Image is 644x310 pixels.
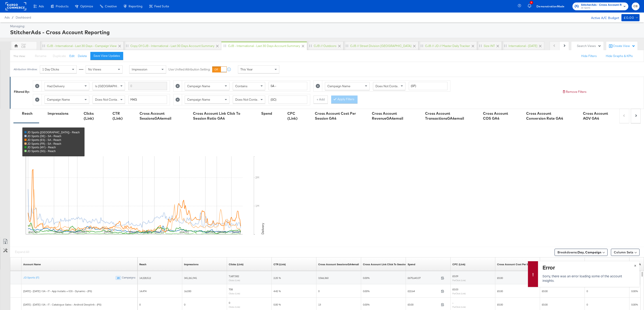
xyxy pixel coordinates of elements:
a: JD Sports (IT) [23,276,39,279]
div: CJB // Outdoors [314,44,337,48]
div: Drag to reorder tab [346,45,348,47]
span: 1 Day Clicks [42,67,59,71]
span: JD Sports (MY) - Reach [27,146,56,149]
div: Cross Account Link Click To Session Ratio GA4 [193,111,246,121]
span: [DATE] - [DATE] | SA - IT - App Installs + IOS - Dynamic - (PS) [23,289,92,293]
div: Filtered By: [14,90,30,94]
input: Enter a search term [269,96,307,104]
span: / [10,16,16,19]
button: 5 [527,2,535,11]
span: 13 [318,303,321,306]
span: JD Sports (ES) - SA - Reach [27,138,61,142]
span: Contains [235,84,248,88]
a: Describe this metric [318,263,359,266]
div: Cross Account SessionsGA4email [140,111,178,121]
span: Is [GEOGRAPHIC_DATA] [95,84,129,88]
span: 14,228,512 [139,276,151,280]
span: 0.00% [363,276,370,280]
div: Error [542,263,634,271]
button: CB [632,2,640,10]
div: Drag to reorder tab [224,45,226,47]
sub: Per Click (Link) [452,279,466,282]
span: JD Sports [581,6,622,10]
span: Optimize [80,4,93,8]
span: This Year [240,67,253,71]
div: Drag to reorder tab [479,45,482,47]
div: Active A/C Budget [586,14,619,21]
div: Clicks (Link) [84,111,97,121]
div: CB [21,45,25,49]
a: The number of people your ad was served to. [139,263,146,266]
button: StitcherAds - Cross Account ReportingJD Sports [572,2,628,10]
div: This View: [13,54,25,58]
button: Breakdowns:Day, Campaign [555,249,608,256]
div: International - [DATE] [508,44,537,48]
span: Had Delivery [47,84,65,88]
span: 0.00% [363,303,370,306]
span: 0.00% [363,289,370,293]
span: Rename [35,54,47,58]
a: The total amount spent to date. [408,263,415,266]
span: Products [56,4,68,8]
div: Impressions [48,111,68,116]
span: 7,687,582 [229,274,239,278]
span: £0.00 [542,289,548,293]
div: StitcherAds - Cross Account Reporting [10,28,638,36]
sub: Clicks (Link) [229,306,240,308]
div: Copy of CJB - International - Last 30 days Account Summary [130,44,214,48]
div: Cross Account COS GA4 [483,111,511,121]
a: The number of clicks received on a link in your ad divided by the number of impressions. [273,263,286,266]
input: Enter a search term [409,82,447,90]
div: Drag to reorder tab [421,45,423,47]
input: Enter a search term [128,82,167,90]
a: Cross Account Link Click To Session Ratio GA4 [363,263,419,266]
button: Edit [69,54,74,58]
p: Sorry, there was an error loading some of the account insights. [542,274,634,283]
span: £0.00 [497,303,503,306]
span: Ads [39,4,44,8]
span: 2.25 % [273,276,281,280]
div: Reach [139,263,146,266]
a: The number of clicks on links appearing on your ad or Page that direct people to your sites off F... [229,263,244,266]
sub: Per Click (Link) [452,292,466,295]
div: Account Name [23,263,41,266]
div: Cross Account Conversion Rate GA4 [526,111,568,121]
span: £0.09 [452,274,458,278]
div: Cross Account RevenueGA4email [372,111,410,121]
div: Impressions [184,263,199,266]
div: CJB // Street Division [GEOGRAPHIC_DATA] [350,44,411,48]
span: No Views [88,67,101,71]
span: £0.00 [542,303,548,306]
button: + Add [314,96,328,104]
span: Creative [105,4,117,8]
label: Use Unified Attribution Setting: [168,67,210,72]
a: Dashboard [16,16,31,19]
span: JD Sports (SG) - Reach [27,150,56,153]
div: Cross Account Cost Per Session GA4 [315,111,357,121]
sub: Clicks (Link) [229,292,240,295]
div: Cross Account AOV GA4 [583,111,610,121]
div: 20 [116,276,121,280]
span: £0.00 [497,276,503,280]
span: [DATE] - [DATE] | SA - IT - Catalogue Sales - Android Deeplink - (PS) [23,303,101,306]
span: 3,566,360 [318,276,328,280]
a: Cross Account Cost Per Session GA4 [497,263,542,266]
div: Drag to reorder tab [42,45,45,47]
div: Spend [261,111,272,116]
div: Cross Account SessionsGA4email [318,263,359,266]
input: Enter a search term [128,96,167,104]
span: £0.00 [497,289,503,293]
button: Hide Filters [581,54,597,58]
div: Drag to reorder tab [504,45,506,47]
span: 0 [318,289,320,293]
span: £675,643.37 [408,276,439,280]
span: JD Sports (FR) - SA - Reach [27,142,61,145]
span: Does Not Contain [235,98,260,102]
div: Spend [408,263,415,266]
span: 0.00% [631,303,638,306]
span: £0.03 [452,288,458,291]
div: CJB - International - Last 30 days Account Summary [228,44,300,48]
span: 0.00 % [273,303,281,306]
